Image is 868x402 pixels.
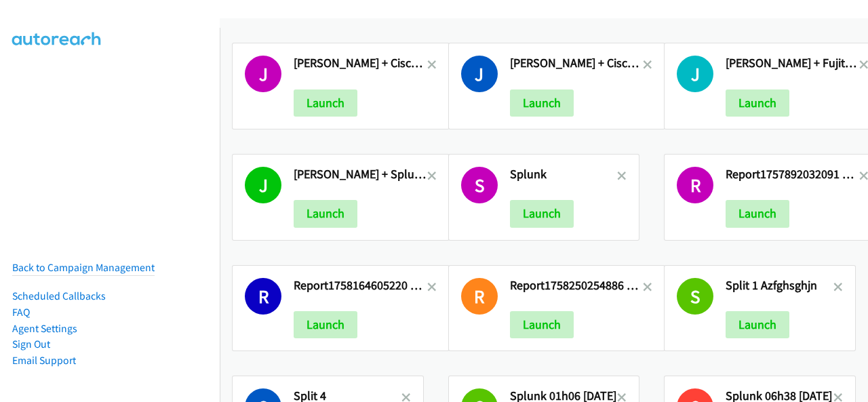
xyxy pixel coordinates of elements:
[461,278,498,315] h1: R
[510,56,644,71] h2: [PERSON_NAME] + Cisco Q1 Fy26 Apjc Anz Fews
[510,167,618,182] h2: Splunk
[510,311,574,338] button: Launch
[12,338,50,350] a: Sign Out
[294,167,427,182] h2: [PERSON_NAME] + Splunk Fy26 Q1 Cs Sec Lsn Au [DATE]
[677,56,713,92] h1: J
[12,289,106,302] a: Scheduled Callbacks
[294,311,357,338] button: Launch
[726,200,789,227] button: Launch
[677,167,713,203] h1: R
[294,278,427,294] h2: Report1758164605220 18th
[461,167,498,203] h1: S
[726,278,833,294] h2: Split 1 Azfghsghjn
[294,56,427,71] h2: [PERSON_NAME] + Cisco Q1 Fy26 Apjc Anz 1
[726,89,789,117] button: Launch
[510,278,644,294] h2: Report1758250254886 19th
[726,56,859,71] h2: [PERSON_NAME] + Fujitsu Fy25 Q3 Hybrid It Microsoft Anz Qualified [DATE]
[726,311,789,338] button: Launch
[510,200,574,227] button: Launch
[12,261,155,274] a: Back to Campaign Management
[510,89,574,117] button: Launch
[245,167,281,203] h1: J
[461,56,498,92] h1: J
[294,200,357,227] button: Launch
[12,322,77,335] a: Agent Settings
[245,56,281,92] h1: J
[677,278,713,315] h1: S
[726,167,859,182] h2: Report1757892032091 Zoom
[12,306,30,319] a: FAQ
[12,354,76,367] a: Email Support
[294,89,357,117] button: Launch
[245,278,281,315] h1: R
